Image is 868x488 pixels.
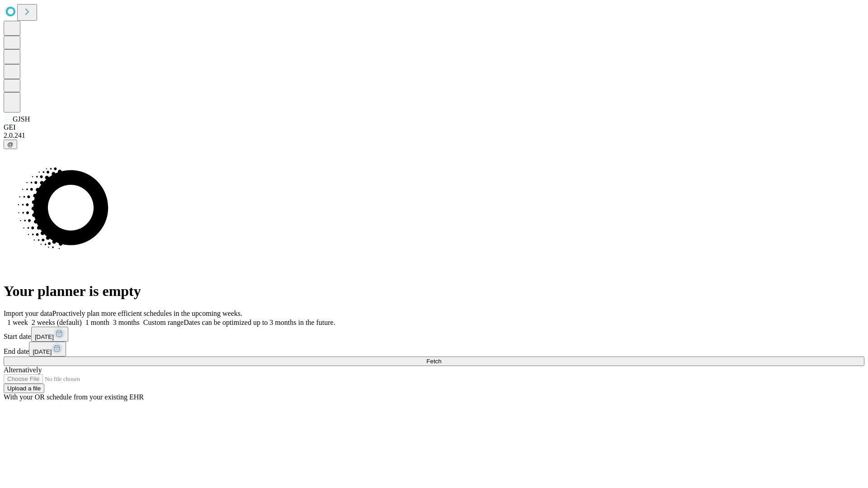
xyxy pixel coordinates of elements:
div: Start date [4,327,864,342]
button: [DATE] [29,342,66,357]
span: 2 weeks (default) [32,319,82,326]
button: Upload a file [4,384,44,393]
span: 1 week [7,319,28,326]
span: Dates can be optimized up to 3 months in the future. [184,319,335,326]
button: [DATE] [31,327,68,342]
span: With your OR schedule from your existing EHR [4,393,144,401]
span: @ [7,141,14,148]
span: [DATE] [35,333,54,340]
span: Proactively plan more efficient schedules in the upcoming weeks. [52,310,242,317]
span: 1 month [85,319,109,326]
span: Custom range [143,319,184,326]
div: 2.0.241 [4,131,864,140]
h1: Your planner is empty [4,283,864,300]
span: GJSH [13,115,30,123]
span: [DATE] [33,348,52,355]
div: GEI [4,123,864,131]
div: End date [4,342,864,357]
span: 3 months [113,319,140,326]
button: @ [4,140,17,149]
span: Fetch [426,358,441,365]
span: Import your data [4,310,52,317]
span: Alternatively [4,366,42,374]
button: Fetch [4,357,864,366]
